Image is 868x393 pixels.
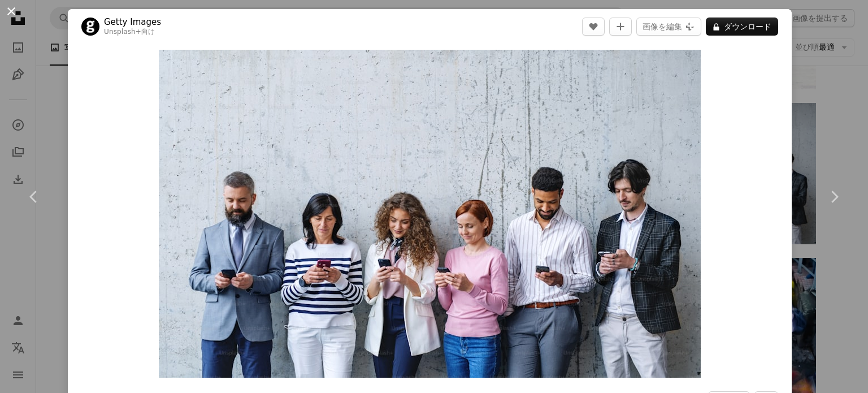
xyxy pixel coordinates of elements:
[609,18,632,36] button: コレクションに追加する
[159,50,701,378] button: この画像でズームインする
[800,142,868,251] a: 次へ
[706,18,778,36] button: ダウンロード
[582,18,605,36] button: いいね！
[636,18,701,36] button: 画像を編集
[104,28,141,36] a: Unsplash+
[81,18,99,36] img: Getty Imagesのプロフィールを見る
[104,16,161,28] a: Getty Images
[104,28,161,37] div: 向け
[159,50,701,378] img: スマートフォンを使用して、オフィスの屋内のコンクリートの壁に立っている起業家のグループの正面図のポートレート。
